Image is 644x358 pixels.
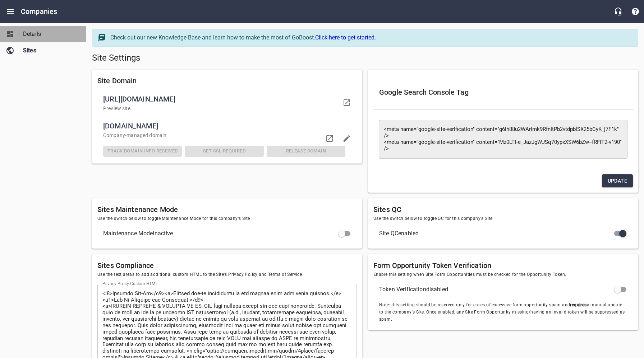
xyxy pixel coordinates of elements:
div: Check out our new Knowledge Base and learn how to make the most of GoBoost. [110,33,631,42]
span: Use the text areas to add additional custom HTML to the Site's Privacy Policy and Terms of Service [97,271,357,278]
div: Company -managed domain [102,130,347,141]
a: Visit domain [321,130,338,147]
a: Visit your domain [338,94,355,111]
span: [URL][DOMAIN_NAME] [103,93,340,105]
button: Support Portal [627,3,644,20]
button: Live Chat [609,3,627,20]
span: Use the switch below to toggle QC for this company's Site [373,215,633,222]
span: [DOMAIN_NAME] [103,120,345,132]
span: Update [608,176,627,185]
span: Enable this setting when Site Form Opportunities must be checked for the Opportunity Token. [373,271,633,278]
h6: Site Domain [97,75,357,86]
span: Details [23,30,78,38]
h6: Form Opportunity Token Verification [373,260,633,271]
span: Sites [23,46,78,55]
h6: Sites QC [373,204,633,215]
span: Token Verification disabled [379,285,616,294]
span: Note: this setting should be reserved only for cases of excessive form opportunity spam and a man... [379,302,627,323]
h6: Sites Maintenance Mode [97,204,357,215]
h6: Google Search Console Tag [379,86,627,98]
button: Update [602,174,633,188]
span: Use the switch below to toggle Maintenance Mode for this company's Site [97,215,357,222]
h5: Site Settings [92,52,638,64]
h6: Sites Compliance [97,260,357,271]
button: Edit domain [338,130,355,147]
span: Maintenance Mode inactive [103,229,340,238]
p: Preview site [103,105,340,112]
button: Open drawer [2,3,19,20]
h6: Companies [21,6,57,17]
textarea: <meta name="google-site-verification" content="g6ih88u2WArimk9RfnItPb2vtdpblSX25bCyK_j7F1k" /> <m... [384,126,622,152]
a: Click here to get started. [315,34,376,41]
u: requires [570,302,586,307]
span: Site QC enabled [379,229,616,238]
